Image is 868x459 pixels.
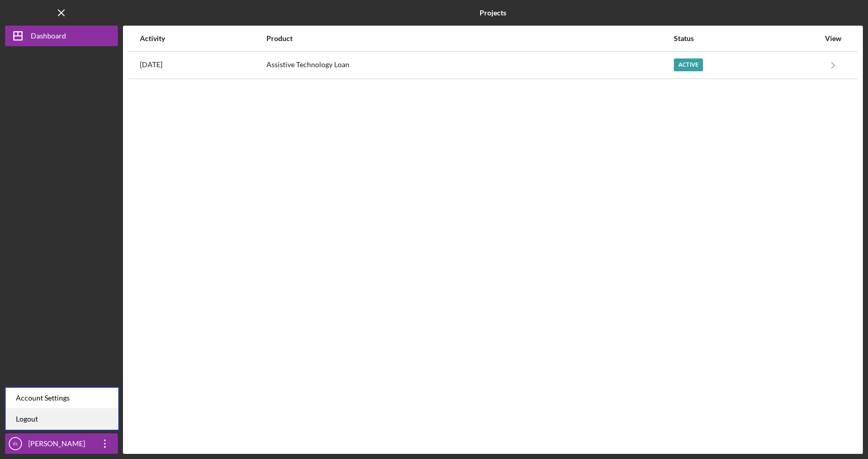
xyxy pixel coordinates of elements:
div: [PERSON_NAME] [26,433,92,456]
div: Product [266,34,673,43]
div: Account Settings [6,388,118,409]
button: Dashboard [5,26,118,46]
a: Logout [6,409,118,430]
b: Projects [480,9,506,17]
div: View [820,34,846,43]
button: FI[PERSON_NAME] [5,433,118,454]
div: Assistive Technology Loan [266,52,673,78]
div: Dashboard [31,26,66,49]
div: Status [674,34,819,43]
text: FI [13,441,18,447]
time: 2025-10-09 01:18 [140,61,162,69]
div: Active [674,58,703,71]
div: Activity [140,34,265,43]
